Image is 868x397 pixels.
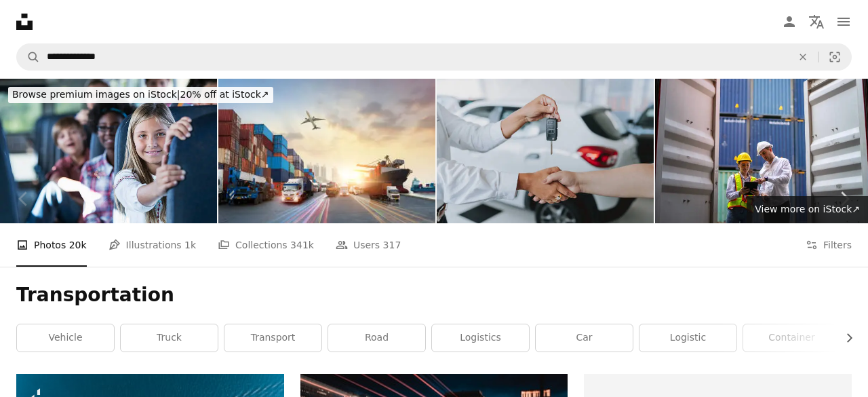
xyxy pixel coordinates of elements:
a: truck [121,324,218,352]
button: scroll list to the right [837,324,852,352]
a: Collections 341k [218,223,314,267]
button: Clear [788,44,818,70]
button: Menu [830,8,857,35]
button: Language [803,8,830,35]
a: Illustrations 1k [108,223,196,267]
a: logistic [639,324,736,352]
button: Filters [806,223,852,267]
a: logistics [432,324,529,352]
span: 20% off at iStock ↗ [12,89,269,100]
a: road [328,324,425,352]
a: Next [821,134,868,264]
span: 1k [184,238,196,252]
button: Search Unsplash [17,44,40,70]
span: View more on iStock ↗ [755,204,860,214]
img: Global business of Container Cargo freight train for Business logistics concept, Air cargo trucki... [218,79,435,223]
a: Home — Unsplash [16,14,33,30]
a: vehicle [17,324,114,352]
form: Find visuals sitewide [16,43,852,71]
a: car [536,324,633,352]
a: transport [224,324,321,352]
a: Log in / Sign up [776,8,803,35]
button: Visual search [818,44,851,70]
h1: Transportation [16,283,852,307]
span: Browse premium images on iStock | [12,89,180,100]
span: 341k [290,238,314,252]
img: Handing over the car keys [437,79,654,223]
a: Users 317 [336,223,401,267]
a: container [743,324,840,352]
span: 317 [383,238,401,252]
a: View more on iStock↗ [747,196,868,223]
